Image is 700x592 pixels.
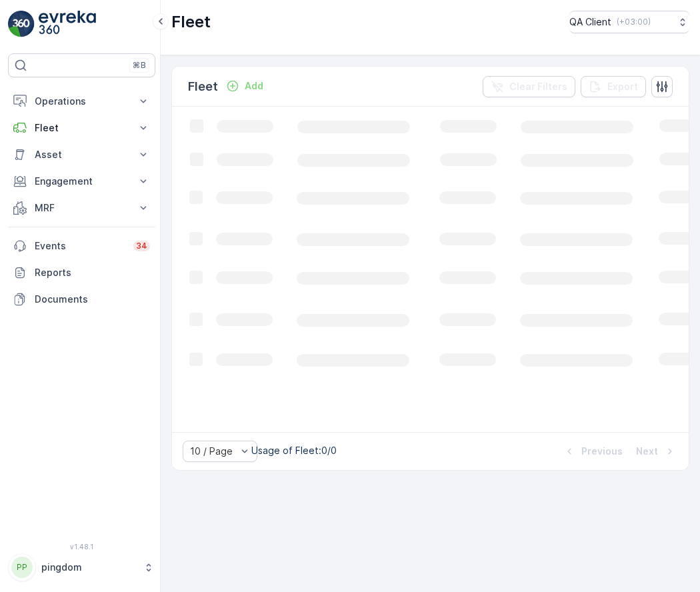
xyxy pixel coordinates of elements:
[35,148,129,161] p: Asset
[8,195,155,221] button: MRF
[35,175,129,188] p: Engagement
[509,80,567,93] p: Clear Filters
[8,141,155,168] button: Asset
[561,443,624,459] button: Previous
[8,168,155,195] button: Engagement
[39,11,96,37] img: logo_light-DOdMpM7g.png
[221,78,269,94] button: Add
[636,445,658,458] p: Next
[8,553,155,581] button: PPpingdom
[133,60,146,71] p: ⌘B
[171,11,211,33] p: Fleet
[635,443,678,459] button: Next
[581,445,623,458] p: Previous
[607,80,638,93] p: Export
[136,241,147,251] p: 34
[245,79,263,93] p: Add
[8,115,155,141] button: Fleet
[8,233,155,259] a: Events34
[8,286,155,313] a: Documents
[251,444,337,457] p: Usage of Fleet : 0/0
[8,259,155,286] a: Reports
[8,88,155,115] button: Operations
[8,11,35,37] img: logo
[617,17,651,27] p: ( +03:00 )
[35,95,129,108] p: Operations
[35,266,150,279] p: Reports
[8,543,155,551] span: v 1.48.1
[581,76,646,97] button: Export
[35,293,150,306] p: Documents
[483,76,575,97] button: Clear Filters
[569,15,611,29] p: QA Client
[11,557,33,578] div: PP
[35,239,125,253] p: Events
[35,121,129,135] p: Fleet
[569,11,689,33] button: QA Client(+03:00)
[41,561,137,574] p: pingdom
[35,201,129,215] p: MRF
[188,77,218,96] p: Fleet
